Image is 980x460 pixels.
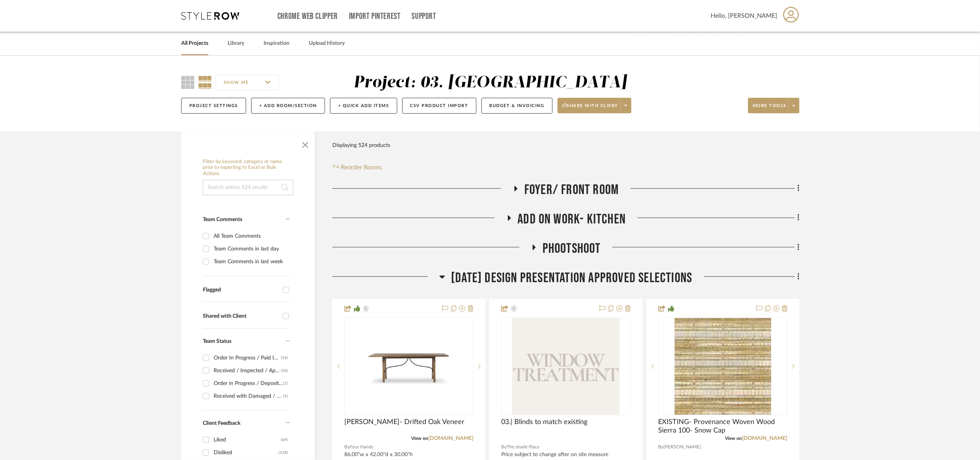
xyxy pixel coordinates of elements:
img: Frank- Drifted Oak Veneer [361,318,457,415]
div: (1) [283,377,288,390]
a: [DOMAIN_NAME] [742,436,788,441]
span: Share with client [562,103,619,114]
span: [DATE] Design Presentation Approved selections [451,270,692,286]
span: View on [725,436,742,441]
input: Search within 524 results [203,180,293,195]
button: Budget & Invoicing [481,98,553,114]
img: 03.| Blinds to match existing [512,318,620,415]
span: Client Feedback [203,421,240,426]
div: Order in Progress / Deposit Paid / Balance due [214,377,283,390]
span: EXISTING- Provenance Woven Wood Sierra 100- Snow Cap [658,418,788,435]
span: [PERSON_NAME]- Drifted Oak Veneer [344,418,464,426]
button: Reorder Rooms [332,163,382,172]
h6: Filter by keyword, category or name prior to exporting to Excel or Bulk Actions [203,159,293,177]
div: (1) [283,390,288,402]
button: + Quick Add Items [330,98,397,114]
a: Chrome Web Clipper [277,13,338,20]
a: Import Pinterest [349,13,401,20]
button: CSV Product Import [402,98,476,114]
div: Flagged [203,287,279,293]
span: Foyer/ Front Room [524,182,619,198]
span: More tools [753,103,786,114]
span: View on [411,436,428,441]
div: Received with Damaged / Replacement Ordered [214,390,283,402]
button: + Add Room/Section [251,98,325,114]
span: Reorder Rooms [341,163,382,172]
div: Displaying 524 products [332,138,390,153]
span: Four Hands [350,443,373,451]
span: Phootshoot [543,240,601,257]
div: Shared with Client [203,313,279,320]
span: Hello, [PERSON_NAME] [711,11,778,20]
a: Support [412,13,436,20]
button: Share with client [558,98,632,113]
span: 03.| Blinds to match existing [501,418,587,426]
a: Inspiration [264,38,289,49]
button: More tools [748,98,800,113]
div: Liked [214,434,281,446]
div: (124) [279,446,288,459]
a: [DOMAIN_NAME] [428,436,473,441]
div: Team Comments in last week [214,256,288,268]
div: Received / Inspected / Approved [214,365,281,377]
span: The shade Place [507,443,539,451]
img: EXISTING- Provenance Woven Wood Sierra 100- Snow Cap [675,318,771,415]
button: Project Settings [181,98,246,114]
div: Project: 03. [GEOGRAPHIC_DATA] [354,75,627,91]
div: (14) [281,352,288,364]
div: (69) [281,434,288,446]
a: All Projects [181,38,208,49]
span: [PERSON_NAME] [664,443,701,451]
span: By [658,443,664,451]
button: Close [298,136,313,151]
span: Team Status [203,339,231,344]
span: Add on work- kitchen [518,211,626,228]
div: Order In Progress / Paid In Full w/ Freight, No Balance due [214,352,281,364]
a: Library [228,38,244,49]
div: Disliked [214,446,279,459]
a: Upload History [309,38,345,49]
div: Team Comments in last day [214,243,288,255]
span: Team Comments [203,217,242,222]
span: By [344,443,350,451]
div: (10) [281,365,288,377]
span: By [501,443,507,451]
div: All Team Comments [214,230,288,242]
